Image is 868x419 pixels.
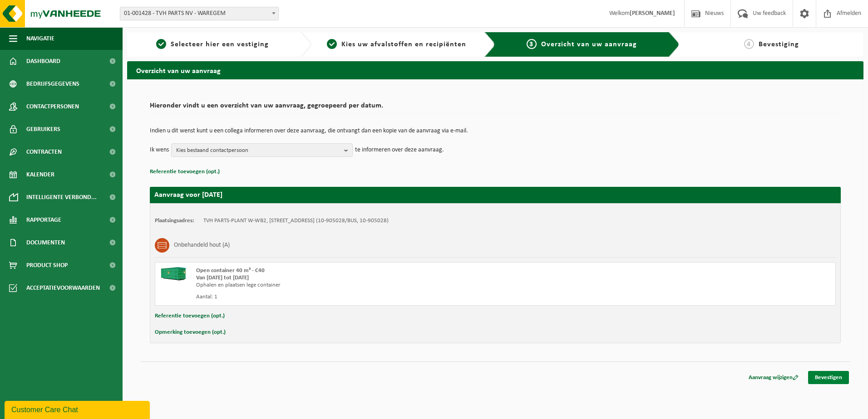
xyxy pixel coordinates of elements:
span: Rapportage [26,209,61,231]
button: Referentie toevoegen (opt.) [155,310,225,322]
p: Indien u dit wenst kunt u een collega informeren over deze aanvraag, die ontvangt dan een kopie v... [150,128,841,134]
span: Selecteer hier een vestiging [171,41,269,48]
div: Ophalen en plaatsen lege container [196,282,532,289]
span: Overzicht van uw aanvraag [541,41,637,48]
span: Dashboard [26,50,60,73]
span: Contactpersonen [26,95,79,118]
span: Acceptatievoorwaarden [26,277,100,299]
span: 2 [327,39,337,49]
button: Referentie toevoegen (opt.) [150,166,220,178]
span: Product Shop [26,254,68,277]
strong: Van [DATE] tot [DATE] [196,275,249,281]
button: Kies bestaand contactpersoon [171,143,353,157]
a: Bevestigen [808,371,849,384]
div: Aantal: 1 [196,293,532,301]
span: Bevestiging [759,41,799,48]
span: 4 [744,39,754,49]
td: TVH PARTS-PLANT W-WB2, [STREET_ADDRESS] (10-905028/BUS, 10-905028) [203,217,389,224]
span: 3 [527,39,537,49]
span: Kies uw afvalstoffen en recipiënten [341,41,466,48]
span: Gebruikers [26,118,60,141]
strong: Aanvraag voor [DATE] [154,191,222,199]
span: Open container 40 m³ - C40 [196,268,265,273]
span: Contracten [26,141,62,163]
iframe: chat widget [5,399,152,419]
span: Kalender [26,163,54,186]
h2: Overzicht van uw aanvraag [127,61,863,79]
span: Documenten [26,231,65,254]
span: Kies bestaand contactpersoon [176,144,340,157]
button: Opmerking toevoegen (opt.) [155,326,226,338]
strong: Plaatsingsadres: [155,218,194,224]
span: Intelligente verbond... [26,186,97,209]
a: Aanvraag wijzigen [742,371,805,384]
a: 2Kies uw afvalstoffen en recipiënten [316,39,478,50]
span: 01-001428 - TVH PARTS NV - WAREGEM [120,7,279,20]
img: HK-XC-40-GN-00.png [160,267,187,281]
h3: Onbehandeld hout (A) [174,238,230,253]
span: 1 [156,39,166,49]
p: Ik wens [150,143,169,157]
strong: [PERSON_NAME] [630,10,675,17]
span: Bedrijfsgegevens [26,73,79,95]
span: 01-001428 - TVH PARTS NV - WAREGEM [120,7,278,20]
p: te informeren over deze aanvraag. [355,143,444,157]
h2: Hieronder vindt u een overzicht van uw aanvraag, gegroepeerd per datum. [150,102,841,114]
span: Navigatie [26,27,54,50]
a: 1Selecteer hier een vestiging [132,39,293,50]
